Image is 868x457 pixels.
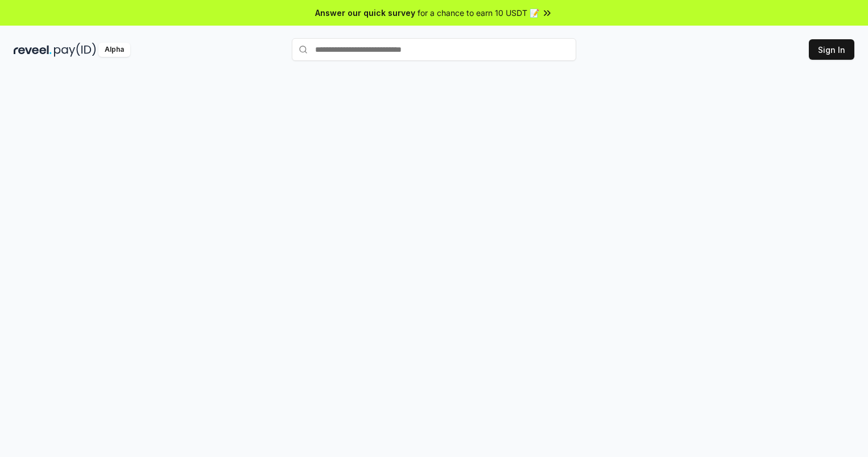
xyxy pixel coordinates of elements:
img: pay_id [54,43,96,57]
span: Answer our quick survey [315,7,415,19]
span: for a chance to earn 10 USDT 📝 [418,7,539,19]
button: Sign In [809,39,854,60]
img: reveel_dark [14,43,52,57]
div: Alpha [98,43,130,57]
